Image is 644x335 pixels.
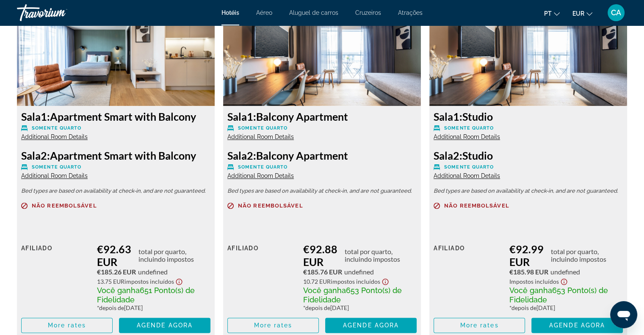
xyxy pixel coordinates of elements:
p: Bed types are based on availability at check-in, and are not guaranteed. [227,188,417,194]
button: More rates [434,318,525,333]
div: Afiliado [434,243,503,311]
button: Change currency [572,7,592,19]
div: * [DATE] [97,304,210,311]
button: Agende agora [325,318,417,333]
button: Show Taxes and Fees disclaimer [380,276,390,285]
button: Show Taxes and Fees disclaimer [174,276,184,285]
a: Atrações [398,9,423,16]
button: Show Taxes and Fees disclaimer [559,276,569,285]
span: €185.76 EUR [303,268,342,276]
span: 1: [434,110,462,123]
span: Additional Room Details [434,133,500,140]
span: Additional Room Details [227,172,294,179]
a: Hotéis [221,9,239,16]
span: Sala [434,110,453,123]
div: * [DATE] [303,304,417,311]
h3: Studio [434,149,623,162]
span: More rates [460,322,499,329]
span: Agende agora [549,322,605,329]
iframe: Botão para abrir a janela de mensagens [610,301,637,328]
span: total por quarto, incluindo impostos [138,248,211,263]
span: €185.98 EUR [509,268,548,276]
h3: Apartment Smart with Balcony [21,149,210,162]
button: User Menu [605,4,627,22]
h3: Apartment Smart with Balcony [21,110,210,123]
span: Somente quarto [32,125,81,131]
h3: Balcony Apartment [227,149,417,162]
span: More rates [254,322,293,329]
span: 1: [227,110,256,123]
span: Impostos incluídos [509,278,559,285]
span: Você ganha [303,286,346,295]
button: Change language [544,7,560,19]
span: Agende agora [137,322,193,329]
div: Afiliado [21,243,91,311]
div: * [DATE] [509,304,623,311]
span: More rates [48,322,86,329]
a: Aluguel de carros [289,9,338,16]
span: depois de [511,304,536,311]
span: total por quarto, incluindo impostos [551,248,623,263]
span: 2: [227,149,256,162]
div: €92.99 EUR [509,243,623,268]
span: 2: [21,149,50,162]
span: Sala [434,149,453,162]
span: undefined [550,268,580,276]
span: undefined [344,268,374,276]
span: Additional Room Details [21,172,88,179]
span: Additional Room Details [434,172,500,179]
span: Somente quarto [238,164,287,170]
p: Bed types are based on availability at check-in, and are not guaranteed. [434,188,623,194]
span: 2: [434,149,462,162]
a: Travorium [17,2,102,24]
span: 651 Ponto(s) de Fidelidade [97,286,195,304]
span: Sala [227,110,247,123]
span: undefined [138,268,168,276]
span: €185.26 EUR [97,268,136,276]
span: Você ganha [509,286,552,295]
button: More rates [21,318,113,333]
span: EUR [572,10,584,17]
span: 1: [21,110,50,123]
div: €92.88 EUR [303,243,417,268]
div: Afiliado [227,243,297,311]
span: Sala [21,110,41,123]
span: Impostos incluídos [331,278,380,285]
button: More rates [227,318,319,333]
span: 13.75 EUR [97,278,124,285]
p: Bed types are based on availability at check-in, and are not guaranteed. [21,188,210,194]
h3: Studio [434,110,623,123]
h3: Balcony Apartment [227,110,417,123]
span: Agende agora [343,322,399,329]
a: Aéreo [256,9,272,16]
span: Não reembolsável [444,203,509,208]
span: Somente quarto [444,164,494,170]
span: Somente quarto [444,125,494,131]
span: pt [544,10,552,17]
span: Additional Room Details [227,133,294,140]
div: €92.63 EUR [97,243,210,268]
span: Não reembolsável [32,203,97,208]
span: depois de [305,304,330,311]
span: Somente quarto [32,164,81,170]
span: Somente quarto [238,125,287,131]
a: Cruzeiros [355,9,381,16]
button: Agende agora [119,318,210,333]
span: 10.72 EUR [303,278,331,285]
span: Sala [21,149,41,162]
span: depois de [99,304,124,311]
button: Agende agora [531,318,623,333]
span: 653 Ponto(s) de Fidelidade [509,286,608,304]
span: CA [611,8,621,17]
span: Sala [227,149,247,162]
span: Additional Room Details [21,133,88,140]
span: Você ganha [97,286,140,295]
span: total por quarto, incluindo impostos [345,248,417,263]
span: Não reembolsável [238,203,303,208]
span: Impostos incluídos [124,278,174,285]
